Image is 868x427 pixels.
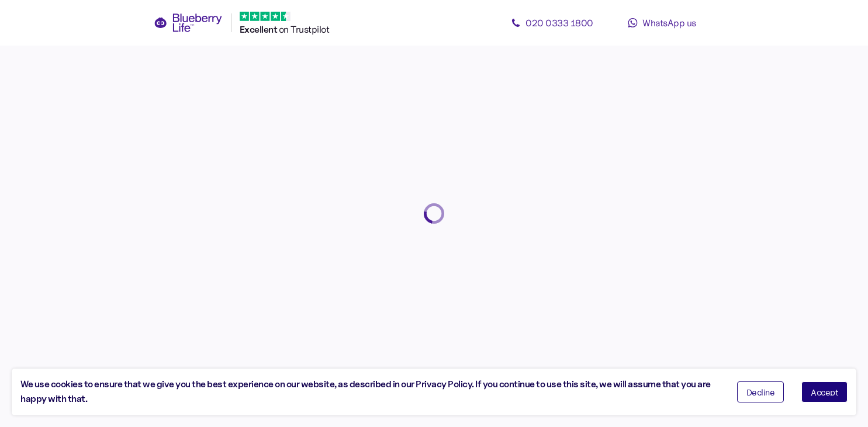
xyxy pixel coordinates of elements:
[525,17,593,29] span: 020 0333 1800
[20,377,720,407] div: We use cookies to ensure that we give you the best experience on our website, as described in our...
[642,17,696,29] span: WhatsApp us
[811,388,838,396] span: Accept
[746,388,775,396] span: Decline
[610,11,715,34] a: WhatsApp us
[279,23,330,35] span: on Trustpilot
[737,381,784,402] button: Decline cookies
[500,11,605,34] a: 020 0333 1800
[801,381,848,402] button: Accept cookies
[240,24,279,35] span: Excellent ️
